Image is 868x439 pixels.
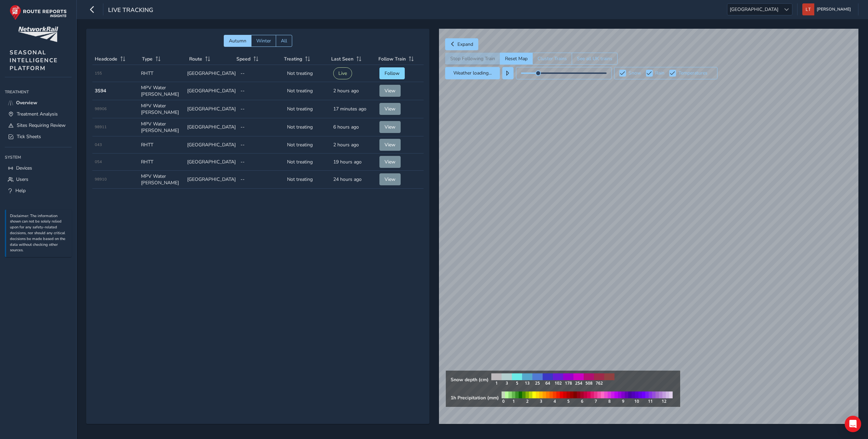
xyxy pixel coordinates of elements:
button: Cluster Trains [532,53,572,65]
td: 6 hours ago [331,118,377,136]
span: 98911 [95,124,107,130]
button: Autumn [224,35,251,47]
span: Expand [457,41,473,48]
td: -- [238,171,284,189]
button: All [276,35,292,47]
td: Not treating [285,136,331,154]
td: 17 minutes ago [331,100,377,118]
span: 98910 [95,177,107,182]
td: [GEOGRAPHIC_DATA] [185,154,238,171]
td: 19 hours ago [331,154,377,171]
td: 24 hours ago [331,171,377,189]
strong: Snow depth (cm) [451,376,489,383]
td: MPV Water [PERSON_NAME] [139,82,185,100]
img: rr logo [10,5,67,20]
img: snow legend [489,371,617,389]
td: 2 hours ago [331,136,377,154]
div: System [5,152,72,162]
img: customer logo [18,27,58,42]
td: [GEOGRAPHIC_DATA] [185,171,238,189]
a: Help [5,185,72,196]
span: Sites Requiring Review [17,122,66,129]
span: Autumn [229,38,246,44]
span: 054 [95,159,102,164]
strong: 3S94 [95,88,106,94]
button: Live [333,67,352,79]
td: [GEOGRAPHIC_DATA] [185,118,238,136]
button: [PERSON_NAME] [802,3,853,15]
div: Open Intercom Messenger [845,416,861,432]
td: MPV Water [PERSON_NAME] [139,171,185,189]
span: Type [142,56,153,62]
a: Sites Requiring Review [5,120,72,131]
td: -- [238,154,284,171]
td: Not treating [285,65,331,82]
button: View [379,121,401,133]
td: [GEOGRAPHIC_DATA] [185,82,238,100]
td: -- [238,100,284,118]
span: View [385,176,396,183]
td: Not treating [285,82,331,100]
span: Headcode [95,56,117,62]
button: View [379,156,401,168]
span: Last Seen [331,56,353,62]
td: -- [238,65,284,82]
td: [GEOGRAPHIC_DATA] [185,65,238,82]
button: Snow Rain Temperatures [614,67,717,79]
span: View [385,106,396,112]
button: View [379,139,401,151]
span: Tick Sheets [17,133,41,140]
a: Tick Sheets [5,131,72,142]
td: -- [238,136,284,154]
span: View [385,142,396,148]
td: 2 hours ago [331,82,377,100]
span: Users [16,176,28,183]
td: -- [238,82,284,100]
span: 98906 [95,106,107,111]
td: MPV Water [PERSON_NAME] [139,118,185,136]
span: Follow [385,70,400,77]
img: rain legend [499,389,675,407]
button: View [379,85,401,97]
span: Devices [16,165,32,171]
td: -- [238,118,284,136]
td: Not treating [285,171,331,189]
span: All [281,38,287,44]
span: View [385,124,396,130]
span: SEASONAL INTELLIGENCE PLATFORM [10,49,58,72]
span: View [385,159,396,165]
td: RHTT [139,136,185,154]
span: Follow Train [378,56,406,62]
a: Users [5,174,72,185]
span: View [385,88,396,94]
span: [PERSON_NAME] [817,3,851,15]
td: [GEOGRAPHIC_DATA] [185,100,238,118]
span: Route [189,56,202,62]
td: Not treating [285,154,331,171]
span: [GEOGRAPHIC_DATA] [727,4,781,15]
td: Not treating [285,100,331,118]
span: Winter [256,38,271,44]
span: Help [15,187,26,194]
button: Reset Map [500,53,532,65]
button: Weather loading... [445,67,500,79]
button: See all UK trains [572,53,618,65]
p: Disclaimer: The information shown can not be solely relied upon for any safety-related decisions,... [10,213,68,254]
span: Overview [16,99,37,106]
label: Snow [629,71,641,76]
span: Treatment Analysis [17,111,58,117]
button: View [379,173,401,185]
button: Follow [379,67,405,79]
td: RHTT [139,154,185,171]
span: 155 [95,71,102,76]
a: Devices [5,162,72,174]
button: View [379,103,401,115]
img: diamond-layout [802,3,814,15]
td: [GEOGRAPHIC_DATA] [185,136,238,154]
a: Overview [5,97,72,108]
button: Expand [445,38,478,50]
span: 043 [95,142,102,147]
label: Rain [655,71,664,76]
button: Winter [251,35,276,47]
div: Treatment [5,87,72,97]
